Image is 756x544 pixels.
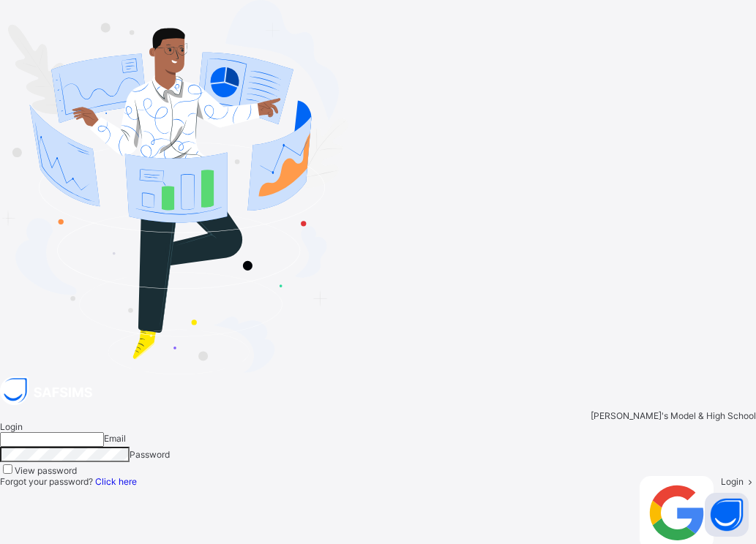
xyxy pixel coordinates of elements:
[95,476,137,487] a: Click here
[591,410,756,421] span: [PERSON_NAME]'s Model & High School
[705,493,749,537] button: Open asap
[721,476,744,487] span: Login
[130,449,170,460] span: Password
[104,433,126,444] span: Email
[15,465,77,476] label: View password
